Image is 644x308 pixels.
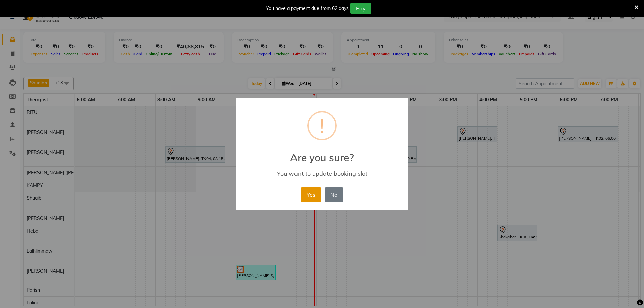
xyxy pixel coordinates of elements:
div: ! [320,112,324,139]
div: You have a payment due from 62 days [266,5,349,12]
button: Yes [301,187,321,202]
button: No [325,187,343,202]
h2: Are you sure? [236,143,408,164]
button: Pay [350,3,371,14]
div: You want to update booking slot [246,170,398,177]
